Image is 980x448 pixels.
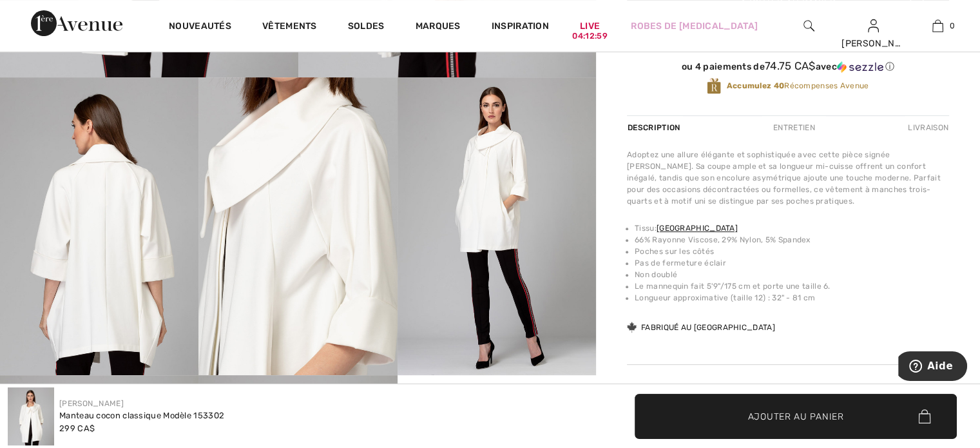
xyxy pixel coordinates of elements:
[635,246,949,257] li: Poches sur les côtés
[726,81,784,90] strong: Accumulez 40
[898,351,967,384] iframe: Ouvre un widget dans lequel vous pouvez trouver plus d’informations
[803,18,814,34] img: recherche
[906,18,969,34] a: 0
[627,60,949,73] div: ou 4 paiements de avec
[748,409,844,423] span: Ajouter au panier
[631,19,758,33] a: Robes de [MEDICAL_DATA]
[59,399,124,408] a: [PERSON_NAME]
[635,394,957,439] button: Ajouter au panier
[635,292,949,304] li: Longueur approximative (taille 12) : 32" - 81 cm
[837,61,883,73] img: Sezzle
[198,77,397,375] img: Manteau cocon classique mod&egrave;le 153302. 4
[918,409,930,424] img: Bag.svg
[765,59,816,72] span: 74.75 CA$
[398,77,596,375] img: Manteau cocon classique mod&egrave;le 153302. 5
[657,224,738,233] a: [GEOGRAPHIC_DATA]
[932,18,943,34] img: Mon panier
[905,116,949,139] div: Livraison
[59,409,224,422] div: Manteau cocon classique Modèle 153302
[950,20,955,32] span: 0
[868,18,879,34] img: Mes infos
[492,21,549,34] span: Inspiration
[627,149,949,207] div: Adoptez une allure élégante et sophistiquée avec cette pièce signée [PERSON_NAME]. Sa coupe ample...
[59,424,95,433] span: 299 CA$
[348,21,385,34] a: Soldes
[627,60,949,77] div: ou 4 paiements de74.75 CA$avecSezzle Cliquez pour en savoir plus sur Sezzle
[627,322,775,333] div: Fabriqué au [GEOGRAPHIC_DATA]
[635,234,949,246] li: 66% Rayonne Viscose, 29% Nylon, 5% Spandex
[762,116,826,139] div: Entretien
[726,80,869,92] span: Récompenses Avenue
[262,21,317,34] a: Vêtements
[8,387,54,445] img: Manteau cocon classique mod&egrave;le 153302
[169,21,231,34] a: Nouveautés
[635,269,949,280] li: Non doublé
[841,37,905,50] div: [PERSON_NAME]
[580,19,600,33] a: Live04:12:59
[627,116,683,139] div: Description
[416,21,461,34] a: Marques
[868,19,879,32] a: Se connecter
[635,280,949,292] li: Le mannequin fait 5'9"/175 cm et porte une taille 6.
[635,222,949,234] li: Tissu:
[635,257,949,269] li: Pas de fermeture éclair
[707,77,721,95] img: Récompenses Avenue
[31,10,122,36] img: 1ère Avenue
[572,30,607,43] div: 04:12:59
